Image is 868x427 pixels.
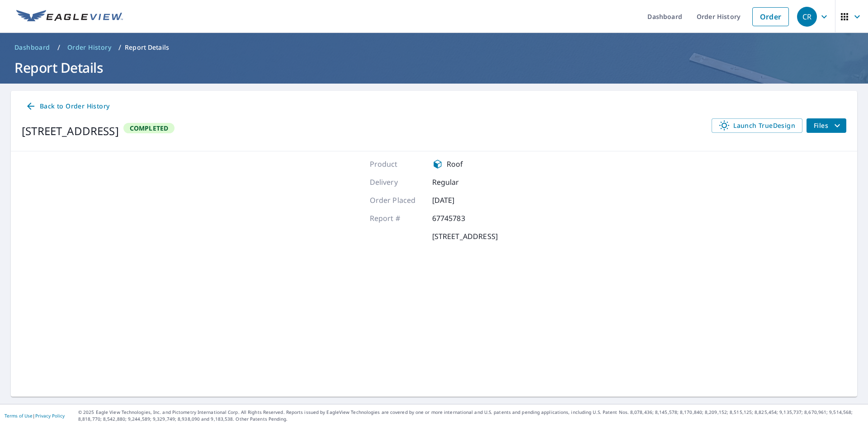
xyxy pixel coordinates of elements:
nav: breadcrumb [11,40,857,55]
a: Order [752,7,789,26]
p: [DATE] [432,195,486,206]
li: / [118,42,121,53]
span: Order History [67,43,111,52]
p: [STREET_ADDRESS] [432,231,498,242]
div: Roof [432,159,486,169]
a: Order History [64,40,115,55]
p: © 2025 Eagle View Technologies, Inc. and Pictometry International Corp. All Rights Reserved. Repo... [78,409,863,422]
p: Product [370,159,424,169]
a: Privacy Policy [35,413,65,419]
span: Launch TrueDesign [719,120,795,131]
p: Report Details [125,43,169,52]
a: Terms of Use [5,413,33,419]
p: Regular [432,177,486,188]
p: Order Placed [370,195,424,206]
button: filesDropdownBtn-67745783 [806,118,846,133]
a: Back to Order History [22,98,113,115]
h1: Report Details [11,58,857,77]
span: Files [814,120,843,131]
div: CR [797,7,817,27]
div: [STREET_ADDRESS] [22,123,119,139]
p: | [5,413,65,418]
p: 67745783 [432,213,486,224]
a: Dashboard [11,40,54,55]
li: / [57,42,60,53]
span: Back to Order History [25,101,109,112]
span: Completed [124,124,174,132]
a: Launch TrueDesign [712,118,802,133]
img: EV Logo [16,10,123,23]
p: Delivery [370,177,424,188]
span: Dashboard [14,43,50,52]
p: Report # [370,213,424,224]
